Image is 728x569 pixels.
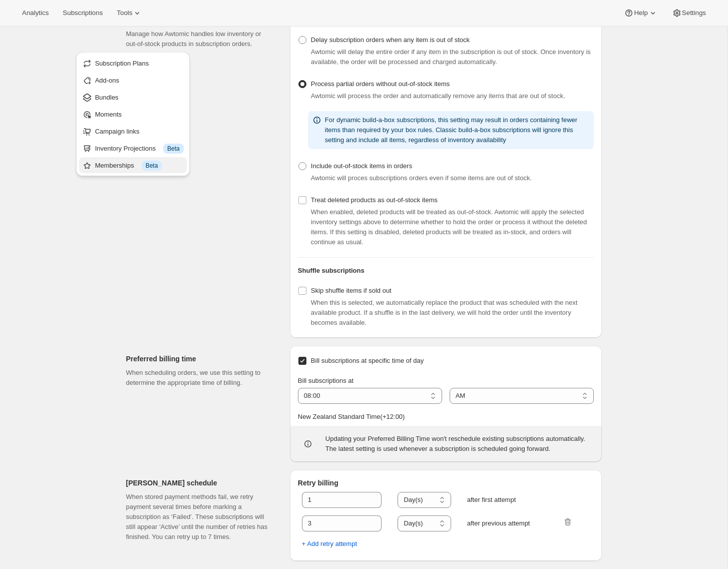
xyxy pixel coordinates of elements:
[311,208,587,246] span: When enabled, deleted products will be treated as out-of-stock. Awtomic will apply the selected i...
[298,412,594,422] p: New Zealand Standard Time ( +12 : 00 )
[126,478,274,488] h2: [PERSON_NAME] schedule
[79,140,187,156] button: Inventory Projections
[95,161,184,171] div: Memberships
[95,94,119,101] span: Bundles
[95,144,184,154] div: Inventory Projections
[467,518,547,528] span: after previous attempt
[298,266,594,276] h2: Shuffle subscriptions
[126,354,274,364] h2: Preferred billing time
[296,536,363,552] button: + Add retry attempt
[666,6,712,20] button: Settings
[126,29,274,49] p: Manage how Awtomic handles low inventory or out-of-stock products in subscription orders.
[298,478,594,488] h2: Retry billing
[95,77,119,84] span: Add-ons
[311,80,450,88] span: Process partial orders without out-of-stock items
[311,48,591,66] span: Awtomic will delay the entire order if any item in the subscription is out of stock. Once invento...
[126,368,274,388] p: When scheduling orders, we use this setting to determine the appropriate time of billing.
[79,157,187,173] button: Memberships
[79,123,187,139] button: Campaign links
[167,145,180,153] span: Beta
[311,196,438,204] span: Treat deleted products as out-of-stock items
[95,111,122,118] span: Moments
[95,128,140,135] span: Campaign links
[467,495,547,505] span: after first attempt
[79,106,187,122] button: Moments
[126,492,274,542] p: When stored payment methods fail, we retry payment several times before marking a subscription as...
[325,434,594,454] p: Updating your Preferred Billing Time won't reschedule existing subscriptions automatically. The l...
[79,72,187,88] button: Add-ons
[311,162,412,170] span: Include out-of-stock items in orders
[634,9,647,17] span: Help
[311,357,424,364] span: Bill subscriptions at specific time of day
[95,60,149,67] span: Subscription Plans
[311,287,392,294] span: Skip shuffle items if sold out
[682,9,706,17] span: Settings
[57,6,109,20] button: Subscriptions
[325,115,590,145] p: For dynamic build-a-box subscriptions, this setting may result in orders containing fewer items t...
[117,9,132,17] span: Tools
[79,55,187,71] button: Subscription Plans
[146,162,158,170] span: Beta
[311,299,578,326] span: When this is selected, we automatically replace the product that was scheduled with the next avai...
[618,6,663,20] button: Help
[63,9,103,17] span: Subscriptions
[311,174,532,182] span: Awtomic will proces subscriptions orders even if some items are out of stock.
[22,9,49,17] span: Analytics
[311,92,565,100] span: Awtomic will process the order and automatically remove any items that are out of stock.
[311,36,470,44] span: Delay subscription orders when any item is out of stock
[79,89,187,105] button: Bundles
[302,539,357,549] span: + Add retry attempt
[16,6,55,20] button: Analytics
[111,6,148,20] button: Tools
[298,377,353,384] span: Bill subscriptions at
